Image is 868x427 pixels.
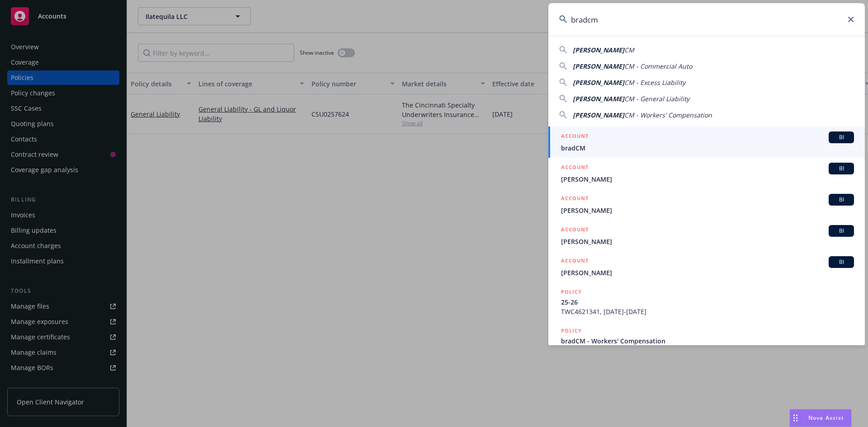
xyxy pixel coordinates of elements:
[573,46,624,54] span: [PERSON_NAME]
[561,143,854,153] span: bradCM
[561,206,854,215] span: [PERSON_NAME]
[561,268,854,277] span: [PERSON_NAME]
[832,258,850,266] span: BI
[548,3,865,36] input: Search...
[624,46,634,54] span: CM
[561,307,854,316] span: TWC4621341, [DATE]-[DATE]
[548,220,865,251] a: ACCOUNTBI[PERSON_NAME]
[624,78,685,87] span: CM - Excess Liability
[573,94,624,103] span: [PERSON_NAME]
[561,297,854,307] span: 25-26
[573,62,624,70] span: [PERSON_NAME]
[832,133,850,141] span: BI
[561,287,582,296] h5: POLICY
[548,321,865,360] a: POLICYbradCM - Workers' Compensation
[808,414,844,422] span: Nova Assist
[832,227,850,235] span: BI
[789,409,852,427] button: Nova Assist
[573,111,624,119] span: [PERSON_NAME]
[548,189,865,220] a: ACCOUNTBI[PERSON_NAME]
[561,174,854,184] span: [PERSON_NAME]
[561,326,582,335] h5: POLICY
[548,282,865,321] a: POLICY25-26TWC4621341, [DATE]-[DATE]
[561,163,589,174] h5: ACCOUNT
[561,194,589,205] h5: ACCOUNT
[832,196,850,204] span: BI
[561,237,854,246] span: [PERSON_NAME]
[548,127,865,158] a: ACCOUNTBIbradCM
[548,251,865,282] a: ACCOUNTBI[PERSON_NAME]
[790,409,801,427] div: Drag to move
[561,256,589,267] h5: ACCOUNT
[624,94,689,103] span: CM - General Liability
[561,131,589,142] h5: ACCOUNT
[624,111,712,119] span: CM - Workers' Compensation
[573,78,624,87] span: [PERSON_NAME]
[561,336,854,346] span: bradCM - Workers' Compensation
[832,164,850,173] span: BI
[561,225,589,236] h5: ACCOUNT
[548,158,865,189] a: ACCOUNTBI[PERSON_NAME]
[624,62,692,70] span: CM - Commercial Auto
